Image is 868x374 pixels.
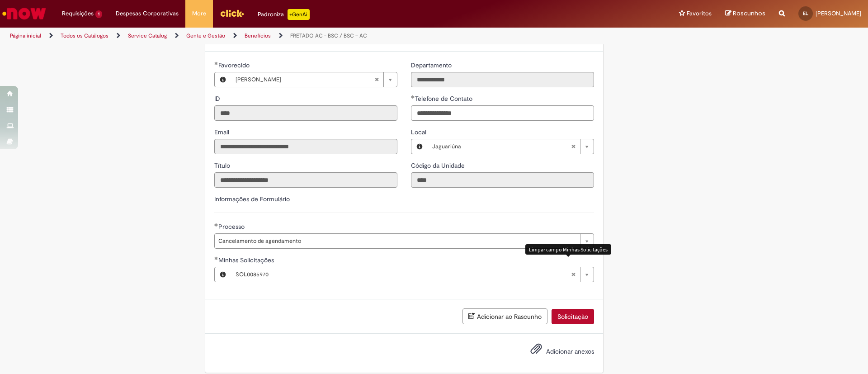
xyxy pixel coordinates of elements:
[236,267,571,282] span: SOL0085970
[411,72,594,87] input: Departamento
[428,139,594,154] a: JaguariúnaLimpar campo Local
[725,9,765,18] a: Rascunhos
[803,10,808,16] span: EL
[415,95,474,103] span: Telefone de Contato
[552,309,594,324] button: Solicitação
[214,105,397,121] input: ID
[528,341,544,361] button: Adicionar anexos
[411,105,594,121] input: Telefone de Contato
[1,5,47,23] img: ServiceNow
[62,9,94,18] span: Requisições
[214,256,218,260] span: Obrigatório Preenchido
[116,9,179,18] span: Despesas Corporativas
[128,32,167,39] a: Service Catalog
[411,61,453,70] label: Somente leitura - Departamento
[411,161,467,170] label: Somente leitura - Código da Unidade
[411,128,428,136] span: Local
[192,9,206,18] span: More
[236,72,374,87] span: [PERSON_NAME]
[546,347,594,355] span: Adicionar anexos
[218,256,276,264] span: Minhas Solicitações
[290,32,367,39] a: FRETADO AC - BSC / BSC – AC
[218,61,251,69] span: Necessários - Favorecido
[462,308,547,324] button: Adicionar ao Rascunho
[214,195,290,203] label: Informações de Formulário
[411,172,594,188] input: Código da Unidade
[214,128,231,137] label: Somente leitura - Email
[525,244,611,255] div: Limpar campo Minhas Solicitações
[245,32,271,39] a: Benefícios
[95,10,102,18] span: 1
[186,32,225,39] a: Gente e Gestão
[288,9,310,20] p: +GenAi
[214,161,232,170] span: Somente leitura - Título
[231,72,397,87] a: [PERSON_NAME]Limpar campo Favorecido
[10,32,41,39] a: Página inicial
[214,128,231,136] span: Somente leitura - Email
[220,6,244,20] img: click_logo_yellow_360x200.png
[214,95,222,103] span: Somente leitura - ID
[687,9,712,18] span: Favoritos
[214,172,397,188] input: Título
[816,9,861,17] span: [PERSON_NAME]
[733,9,765,18] span: Rascunhos
[215,72,231,87] button: Favorecido, Visualizar este registro Emanuella Ribeiro Luz
[432,139,571,154] span: Jaguariúna
[411,61,453,69] span: Somente leitura - Departamento
[214,223,218,227] span: Obrigatório Preenchido
[411,161,467,170] span: Somente leitura - Código da Unidade
[231,267,594,282] a: SOL0085970Limpar campo Minhas Solicitações
[215,267,231,282] button: Minhas Solicitações, Visualizar este registro SOL0085970
[566,267,580,282] abbr: Limpar campo Minhas Solicitações
[218,223,246,231] span: Processo
[258,9,310,20] div: Padroniza
[214,62,218,65] span: Obrigatório Preenchido
[411,139,428,154] button: Local, Visualizar este registro Jaguariúna
[411,95,415,99] span: Obrigatório Preenchido
[7,28,572,44] ul: Trilhas de página
[370,72,383,87] abbr: Limpar campo Favorecido
[61,32,108,39] a: Todos os Catálogos
[218,234,576,248] span: Cancelamento de agendamento
[214,161,232,170] label: Somente leitura - Título
[566,139,580,154] abbr: Limpar campo Local
[214,139,397,154] input: Email
[214,94,222,103] label: Somente leitura - ID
